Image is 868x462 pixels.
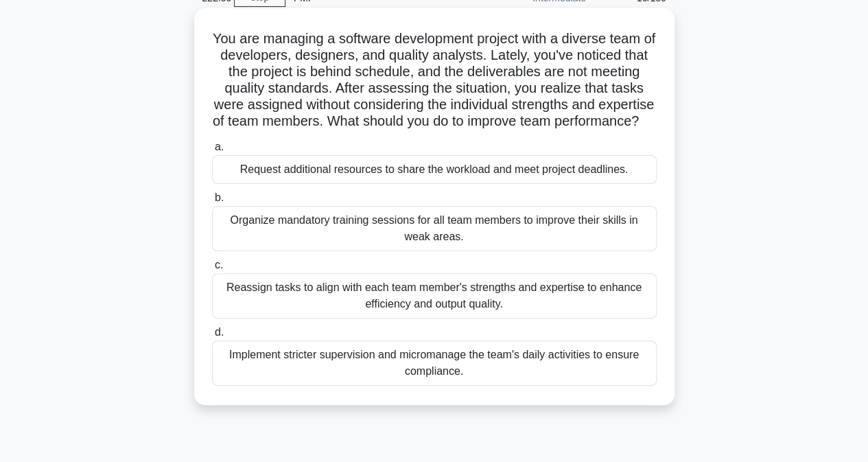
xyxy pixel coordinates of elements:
div: Implement stricter supervision and micromanage the team's daily activities to ensure compliance. [212,340,657,386]
h5: You are managing a software development project with a diverse team of developers, designers, and... [211,30,658,130]
div: Request additional resources to share the workload and meet project deadlines. [212,155,657,184]
div: Organize mandatory training sessions for all team members to improve their skills in weak areas. [212,206,657,251]
span: d. [215,326,224,338]
span: c. [215,259,223,270]
span: b. [215,192,224,203]
span: a. [215,141,224,152]
div: Reassign tasks to align with each team member's strengths and expertise to enhance efficiency and... [212,273,657,319]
